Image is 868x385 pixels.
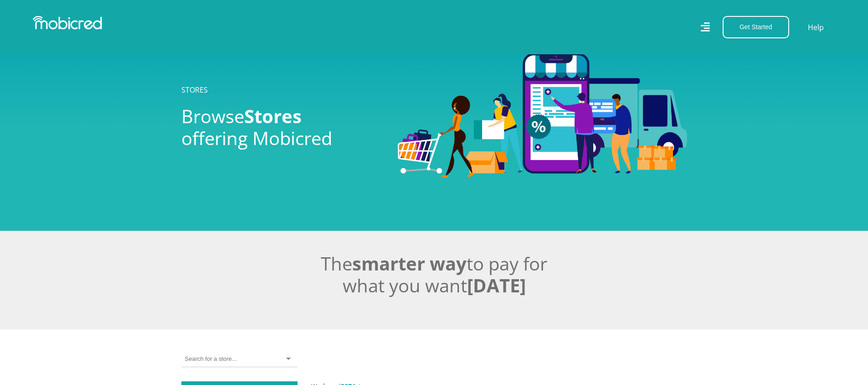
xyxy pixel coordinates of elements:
button: Get Started [723,16,789,38]
img: Mobicred [33,16,102,30]
input: Search for a store... [185,355,236,363]
img: Stores [398,53,687,178]
a: STORES [181,85,208,95]
a: Help [807,21,824,33]
h2: Browse offering Mobicred [181,105,384,149]
span: Stores [244,104,302,129]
